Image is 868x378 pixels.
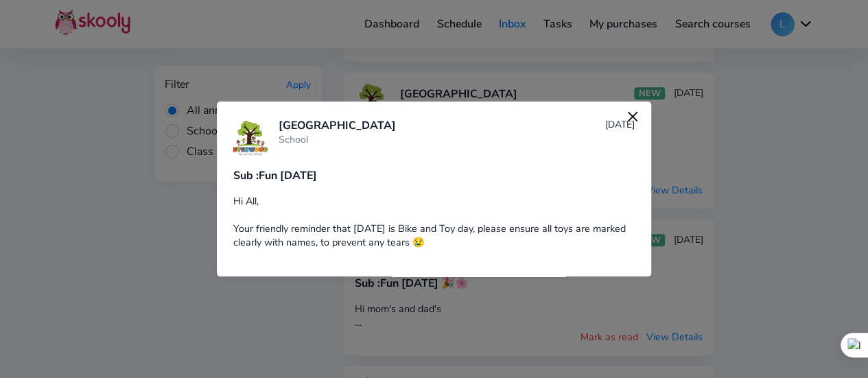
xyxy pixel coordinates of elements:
[233,168,635,183] div: Fun [DATE]
[605,118,635,157] div: [DATE]
[233,168,259,183] span: Sub :
[279,118,396,133] div: [GEOGRAPHIC_DATA]
[233,121,268,156] img: 20231205090045865124304213871433ti33J8cjHXuu1iLrTv.png
[279,133,396,146] div: School
[233,194,635,249] div: Hi All, Your friendly reminder that [DATE] is Bike and Toy day, please ensure all toys are marked...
